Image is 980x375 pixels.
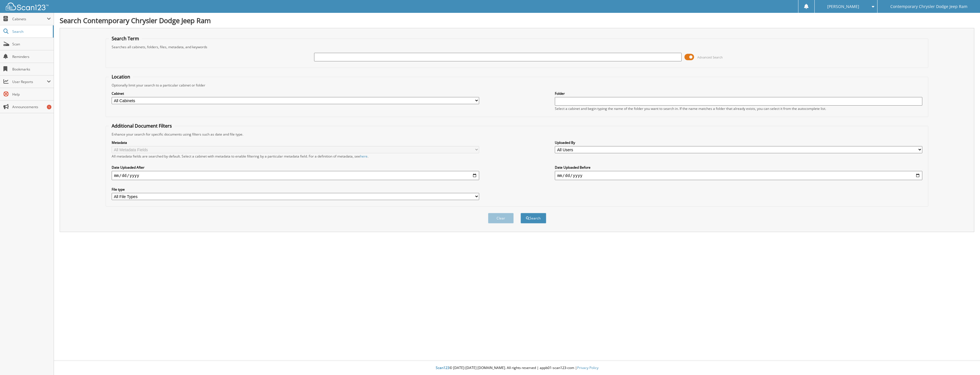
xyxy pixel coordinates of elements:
legend: Search Term [109,35,142,42]
h1: Search Contemporary Chrysler Dodge Jeep Ram [60,16,974,25]
a: Privacy Policy [577,365,599,370]
label: Metadata [112,140,479,145]
a: here [360,154,367,159]
span: Announcements [12,104,51,109]
legend: Additional Document Filters [109,123,175,129]
span: Cabinets [12,17,47,21]
label: Uploaded By [555,140,922,145]
span: Help [12,92,51,97]
input: end [555,171,922,180]
span: Bookmarks [12,67,51,72]
span: User Reports [12,79,47,84]
input: start [112,171,479,180]
span: Scan [12,42,51,47]
label: Date Uploaded Before [555,165,922,170]
div: 1 [47,105,51,109]
span: Contemporary Chrysler Dodge Jeep Ram [890,5,967,8]
label: Cabinet [112,91,479,96]
span: Scan123 [436,365,449,370]
div: Searches all cabinets, folders, files, metadata, and keywords [109,45,925,49]
button: Clear [488,213,514,223]
div: Select a cabinet and begin typing the name of the folder you want to search in. If the name match... [555,106,922,111]
div: © [DATE]-[DATE] [DOMAIN_NAME]. All rights reserved | appb01-scan123-com | [54,361,980,375]
label: File type [112,187,479,192]
span: Reminders [12,54,51,59]
div: Enhance your search for specific documents using filters such as date and file type. [109,132,925,137]
div: All metadata fields are searched by default. Select a cabinet with metadata to enable filtering b... [112,154,479,159]
label: Folder [555,91,922,96]
span: Search [12,29,50,34]
img: scan123-logo-white.svg [6,3,49,10]
span: Advanced Search [697,55,723,59]
button: Search [521,213,546,223]
span: [PERSON_NAME] [827,5,859,8]
legend: Location [109,74,133,80]
div: Optionally limit your search to a particular cabinet or folder [109,83,925,88]
label: Date Uploaded After [112,165,479,170]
